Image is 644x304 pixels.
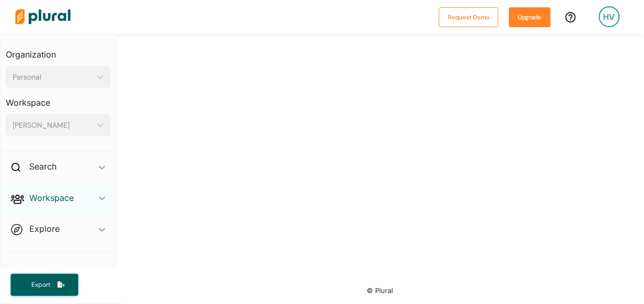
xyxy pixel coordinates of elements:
[439,7,499,27] button: Request Demo
[591,2,628,31] a: HV
[509,12,551,22] a: Upgrade
[6,39,110,62] h3: Organization
[24,280,58,289] span: Export
[439,12,499,22] a: Request Demo
[6,87,110,110] h3: Workspace
[29,192,74,204] h2: Workspace
[1,252,116,278] h4: Saved
[509,7,551,27] button: Upgrade
[29,161,57,172] h2: Search
[13,120,93,131] div: [PERSON_NAME]
[367,287,393,295] small: © Plural
[10,274,78,296] button: Export
[13,72,93,83] div: Personal
[599,6,620,27] div: HV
